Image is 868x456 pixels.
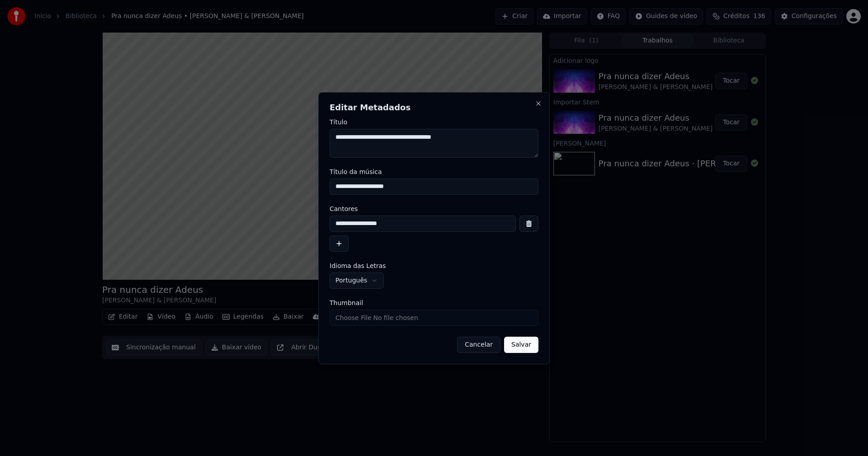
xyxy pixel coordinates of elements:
[330,263,386,269] span: Idioma das Letras
[330,169,538,175] label: Título da música
[330,206,538,212] label: Cantores
[504,337,538,353] button: Salvar
[330,300,363,306] span: Thumbnail
[457,337,500,353] button: Cancelar
[330,119,538,125] label: Título
[330,103,538,112] h2: Editar Metadados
